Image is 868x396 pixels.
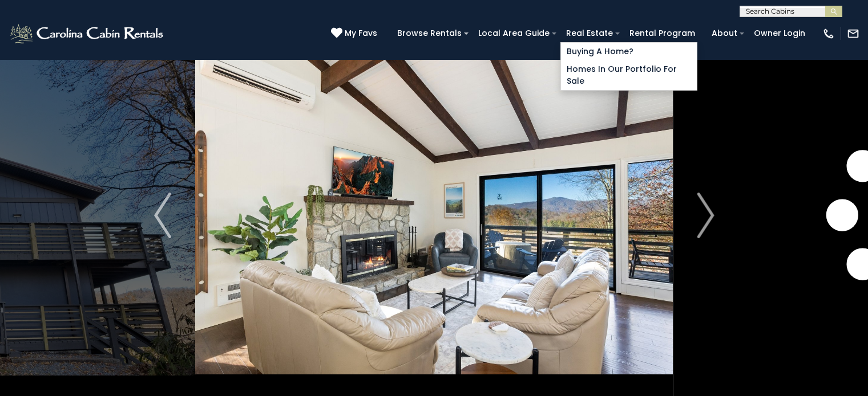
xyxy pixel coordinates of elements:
img: arrow [697,193,714,238]
img: arrow [154,193,171,238]
img: White-1-2.png [9,22,167,45]
span: My Favs [345,27,377,39]
a: Real Estate [560,25,619,42]
img: mail-regular-white.png [847,27,859,40]
a: About [706,25,743,42]
a: My Favs [331,27,380,40]
a: Owner Login [748,25,811,42]
img: phone-regular-white.png [822,27,835,40]
a: Browse Rentals [391,25,467,42]
a: Local Area Guide [473,25,555,42]
a: Homes in Our Portfolio For Sale [561,60,697,90]
a: Rental Program [624,25,701,42]
a: Buying A Home? [561,43,697,60]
